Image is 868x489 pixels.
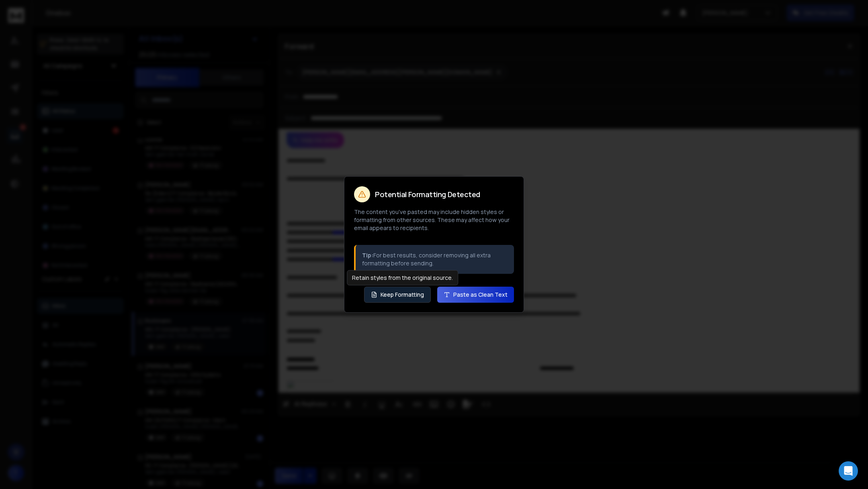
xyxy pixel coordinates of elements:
p: The content you've pasted may include hidden styles or formatting from other sources. These may a... [354,208,514,232]
div: Open Intercom Messenger [839,461,858,481]
p: For best results, consider removing all extra formatting before sending. [362,251,508,267]
button: Paste as Clean Text [437,287,514,303]
div: Retain styles from the original source. [347,270,458,285]
h2: Potential Formatting Detected [375,191,480,198]
button: Keep Formatting [364,287,431,303]
strong: Tip: [362,251,373,259]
